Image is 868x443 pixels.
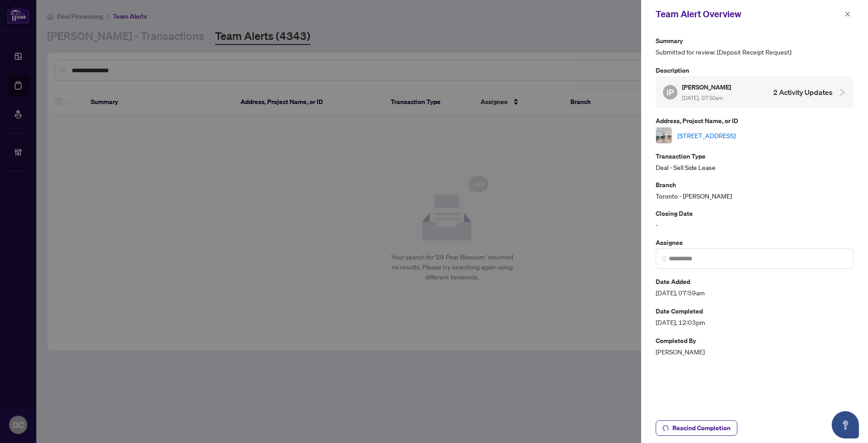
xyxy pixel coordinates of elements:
p: Completed By [656,335,853,346]
span: Submitted for review: [Deposit Receipt Request] [656,47,853,57]
p: Summary [656,35,853,46]
span: [DATE], 07:50am [682,95,723,101]
a: [STREET_ADDRESS] [677,130,736,140]
span: [DATE], 12:03pm [656,317,853,328]
h4: 2 Activity Updates [773,87,833,98]
h5: [PERSON_NAME] [682,82,732,92]
span: undo [662,425,669,431]
button: Rescind Completion [656,420,737,436]
div: Team Alert Overview [656,7,842,21]
span: [DATE], 07:59am [656,288,853,298]
img: search_icon [662,256,667,262]
p: Description [656,65,853,75]
div: IP[PERSON_NAME] [DATE], 07:50am2 Activity Updates [656,76,853,108]
span: IP [667,86,674,99]
span: Rescind Completion [672,421,731,435]
span: [PERSON_NAME] [656,347,853,357]
p: Address, Project Name, or ID [656,115,853,126]
p: Assignee [656,237,853,248]
p: Date Added [656,276,853,287]
p: Branch [656,179,853,190]
div: - [656,208,853,229]
span: close [844,11,851,17]
div: Toronto - [PERSON_NAME] [656,179,853,201]
p: Transaction Type [656,151,853,161]
span: collapsed [838,88,846,96]
p: Date Completed [656,306,853,316]
button: Open asap [832,411,859,438]
p: Closing Date [656,208,853,219]
div: Deal - Sell Side Lease [656,151,853,172]
img: thumbnail-img [656,128,672,143]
